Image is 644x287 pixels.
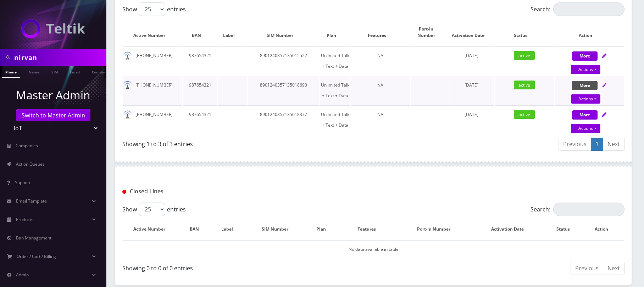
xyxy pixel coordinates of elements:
a: Actions [571,65,600,74]
span: [DATE] [465,53,478,59]
label: Search: [531,2,624,16]
select: Showentries [139,203,165,216]
th: Active Number: activate to sort column ascending [123,19,182,46]
td: Unlimited Talk + Text + Data [320,46,350,75]
td: 987654321 [183,76,217,105]
a: Company [88,66,112,77]
th: Active Number: activate to sort column descending [123,219,182,239]
img: default.png [123,51,132,60]
h1: Closed Lines [122,188,283,195]
td: [PHONE_NUMBER] [123,105,182,134]
a: Actions [571,124,600,133]
th: Port-In Number: activate to sort column ascending [411,19,449,46]
span: active [514,110,535,119]
a: Previous [559,138,591,151]
input: Search: [553,203,624,216]
th: SIM Number: activate to sort column ascending [248,19,320,46]
span: Email Template [16,198,47,204]
input: Search in Company [14,51,105,64]
td: 987654321 [183,105,217,134]
a: SIM [48,66,61,77]
span: Products [16,216,33,222]
input: Search: [553,2,624,16]
span: Admin [16,272,29,278]
button: More [572,110,598,120]
span: Companies [16,143,38,149]
label: Show entries [122,2,186,16]
a: Email [66,66,83,77]
a: 1 [591,138,603,151]
th: Plan: activate to sort column ascending [310,219,340,239]
a: Next [603,262,624,275]
div: Showing 1 to 3 of 3 entries [122,137,368,148]
a: Phone [2,66,20,78]
span: Support [15,180,30,186]
span: [DATE] [465,82,478,88]
td: Unlimited Talk + Text + Data [320,105,350,134]
td: 8901240357135018690 [248,76,320,105]
select: Showentries [139,2,165,16]
th: Label: activate to sort column ascending [218,19,247,46]
th: Action: activate to sort column ascending [555,19,624,46]
td: 8901240357135015522 [248,46,320,75]
th: Action : activate to sort column ascending [586,219,624,239]
th: Activation Date: activate to sort column ascending [449,19,494,46]
img: default.png [123,110,132,119]
img: default.png [123,81,132,90]
span: active [514,81,535,89]
a: Actions [571,94,600,104]
td: Unlimited Talk + Text + Data [320,76,350,105]
td: 987654321 [183,46,217,75]
span: Order / Cart / Billing [17,253,56,259]
td: [PHONE_NUMBER] [123,46,182,75]
th: Features: activate to sort column ascending [351,19,410,46]
a: Name [25,66,43,77]
th: SIM Number: activate to sort column ascending [248,219,309,239]
th: Port-In Number: activate to sort column ascending [400,219,474,239]
a: Previous [571,262,603,275]
th: Activation Date: activate to sort column ascending [474,219,547,239]
th: Label: activate to sort column ascending [214,219,248,239]
button: More [572,81,598,90]
th: BAN: activate to sort column ascending [183,219,213,239]
span: active [514,51,535,60]
label: Search: [531,203,624,216]
td: NA [351,76,410,105]
td: 8901240357135018377 [248,105,320,134]
img: Closed Lines [122,190,126,194]
th: BAN: activate to sort column ascending [183,19,217,46]
a: Next [603,138,624,151]
th: Status: activate to sort column ascending [548,219,585,239]
td: No data available in table [123,240,624,258]
td: [PHONE_NUMBER] [123,76,182,105]
div: Showing 0 to 0 of 0 entries [122,261,368,272]
span: Ban Management [16,235,51,241]
button: More [572,51,598,61]
th: Status: activate to sort column ascending [495,19,554,46]
span: [DATE] [465,111,478,117]
a: Switch to Master Admin [16,109,90,121]
td: NA [351,46,410,75]
span: Action Queues [16,161,45,167]
td: NA [351,105,410,134]
th: Plan: activate to sort column ascending [320,19,350,46]
label: Show entries [122,203,186,216]
th: Features: activate to sort column ascending [340,219,400,239]
img: IoT [21,19,85,38]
